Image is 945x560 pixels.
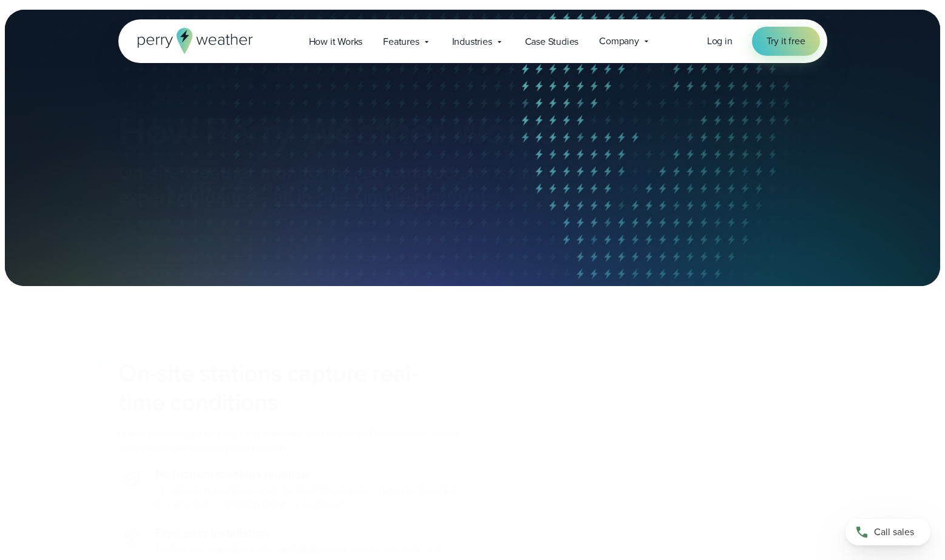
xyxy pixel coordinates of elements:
[767,34,805,48] span: Try it free
[874,525,914,539] span: Call sales
[525,35,579,49] span: Case Studies
[599,34,639,48] span: Company
[845,519,930,545] a: Call sales
[452,35,492,49] span: Industries
[299,29,373,54] a: How it Works
[707,34,733,48] a: Log in
[383,35,419,49] span: Features
[309,35,363,49] span: How it Works
[752,27,820,56] a: Try it free
[515,29,589,54] a: Case Studies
